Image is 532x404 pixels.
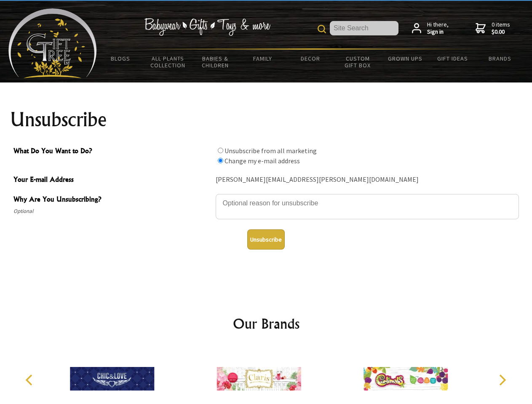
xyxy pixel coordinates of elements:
div: [PERSON_NAME][EMAIL_ADDRESS][PERSON_NAME][DOMAIN_NAME] [216,173,519,186]
a: Decor [286,50,334,67]
button: Next [493,371,511,389]
a: Custom Gift Box [334,50,382,74]
a: BLOGS [97,50,144,67]
span: Optional [13,206,211,216]
input: What Do You Want to Do? [218,148,223,153]
img: Babyware - Gifts - Toys and more... [8,8,97,78]
a: Babies & Children [192,50,239,74]
img: product search [318,25,326,33]
input: Site Search [330,21,398,35]
h2: Our Brands [17,314,516,334]
span: Hi there, [427,21,449,36]
label: Change my e-mail address [225,157,300,165]
span: Why Are You Unsubscribing? [13,194,211,206]
a: Family [239,50,287,67]
span: 0 items [492,21,510,36]
span: Your E-mail Address [13,174,211,186]
img: Babywear - Gifts - Toys & more [144,18,270,36]
strong: $0.00 [492,28,510,36]
span: What Do You Want to Do? [13,146,211,158]
strong: Sign in [427,28,449,36]
input: What Do You Want to Do? [218,158,223,163]
a: All Plants Collection [144,50,192,74]
a: Brands [476,50,524,67]
h1: Unsubscribe [10,109,522,130]
textarea: Why Are You Unsubscribing? [216,194,519,219]
button: Unsubscribe [247,229,285,250]
button: Previous [21,371,40,389]
a: Gift Ideas [429,50,476,67]
a: Hi there,Sign in [412,21,449,36]
a: 0 items$0.00 [476,21,510,36]
a: Grown Ups [381,50,429,67]
label: Unsubscribe from all marketing [225,146,317,155]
